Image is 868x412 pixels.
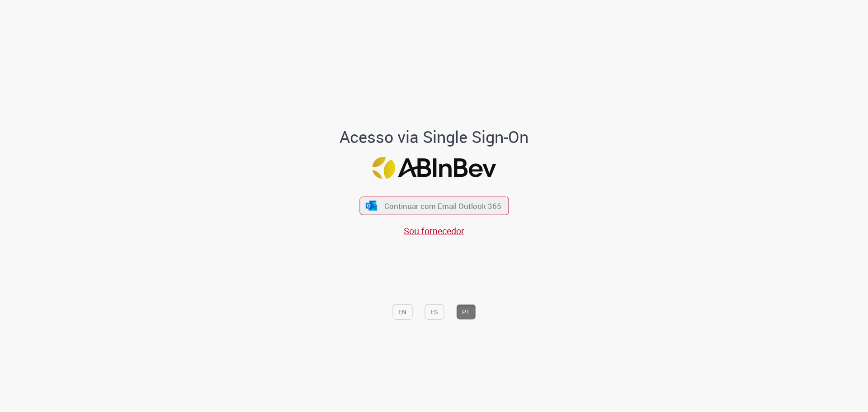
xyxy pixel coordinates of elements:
h1: Acesso via Single Sign-On [309,128,560,146]
button: ícone Azure/Microsoft 360 Continuar com Email Outlook 365 [359,196,509,215]
a: Sou fornecedor [404,225,464,237]
button: ES [425,304,444,319]
img: Logo ABInBev [372,156,496,179]
button: PT [456,304,476,319]
button: EN [392,304,412,319]
img: ícone Azure/Microsoft 360 [365,201,378,210]
span: Continuar com Email Outlook 365 [384,201,501,211]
